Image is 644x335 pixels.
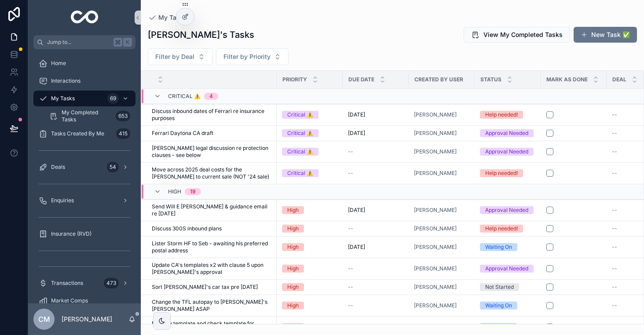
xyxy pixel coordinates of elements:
[348,225,353,232] span: --
[348,207,365,214] span: [DATE]
[480,302,535,310] a: Waiting On
[414,302,457,309] a: [PERSON_NAME]
[71,11,99,25] img: App logo
[152,130,213,137] span: Ferrari Daytona CA draft
[287,111,313,119] div: Critical ⚠️️
[480,225,535,233] a: Help needed!
[287,243,299,251] div: High
[124,39,131,46] span: K
[51,297,88,304] span: Market Comps
[414,244,469,251] a: [PERSON_NAME]
[168,188,181,195] span: High
[414,170,469,177] a: [PERSON_NAME]
[38,314,50,324] span: CM
[282,169,337,177] a: Critical ⚠️️
[485,225,518,233] div: Help needed!
[414,225,457,232] span: [PERSON_NAME]
[414,170,457,177] a: [PERSON_NAME]
[480,243,535,251] a: Waiting On
[209,93,213,100] div: 4
[152,225,222,232] span: Discuss 300S inbound plans
[414,76,463,83] span: Created By User
[152,145,271,159] a: [PERSON_NAME] legal discussion re protection clauses - see below
[282,243,337,251] a: High
[47,39,110,46] span: Jump to...
[414,284,469,291] a: [PERSON_NAME]
[348,284,353,291] span: --
[62,109,112,123] span: My Completed Tasks
[612,111,617,118] span: --
[51,197,74,204] span: Enquiries
[485,302,512,310] div: Waiting On
[152,225,271,232] a: Discuss 300S inbound plans
[485,206,528,214] div: Approval Needed
[107,93,119,104] div: 69
[216,48,289,65] button: Select Button
[152,284,258,291] span: Sort [PERSON_NAME]'s car tax pre [DATE]
[480,323,535,331] a: Waiting On
[33,159,135,175] a: Deals54
[152,320,271,334] a: New inv template and check template for missing sections - GIRD
[152,166,271,180] a: Move across 2025 deal costs for the [PERSON_NAME] to current sale (NOT '24 sale)
[414,284,457,291] a: [PERSON_NAME]
[348,130,403,137] a: [DATE]
[348,148,403,155] a: --
[282,206,337,214] a: High
[348,302,403,309] a: --
[414,244,457,251] span: [PERSON_NAME]
[612,244,617,251] span: --
[485,111,518,119] div: Help needed!
[33,35,135,49] button: Jump to...K
[485,148,528,156] div: Approval Needed
[152,299,271,313] a: Change the TFL autopay to [PERSON_NAME]'s [PERSON_NAME] ASAP
[348,244,365,251] span: [DATE]
[152,108,271,122] span: Discuss inbound dates of Ferrari re insurance purposes
[148,48,212,65] button: Select Button
[282,265,337,273] a: High
[480,129,535,137] a: Approval Needed
[33,73,135,89] a: Interactions
[612,284,617,291] span: --
[107,162,119,172] div: 54
[612,324,617,331] span: --
[33,226,135,242] a: Insurance (RVD)
[44,108,135,124] a: My Completed Tasks653
[282,111,337,119] a: Critical ⚠️️
[287,148,313,156] div: Critical ⚠️️
[414,207,457,214] span: [PERSON_NAME]
[348,225,403,232] a: --
[414,324,457,331] span: [PERSON_NAME]
[287,323,299,331] div: High
[348,130,365,137] span: [DATE]
[51,77,80,84] span: Interactions
[104,278,119,288] div: 473
[51,280,83,287] span: Transactions
[282,323,337,331] a: High
[612,265,617,272] span: --
[348,244,403,251] a: [DATE]
[287,129,313,137] div: Critical ⚠️️
[480,76,501,83] span: Status
[348,207,403,214] a: [DATE]
[152,203,271,217] span: Send Will E [PERSON_NAME] & guidance email re [DATE]
[62,315,112,324] p: [PERSON_NAME]
[483,30,563,39] span: View My Completed Tasks
[414,302,469,309] a: [PERSON_NAME]
[574,27,637,43] button: New Task ✅
[414,111,457,118] a: [PERSON_NAME]
[348,111,365,118] span: [DATE]
[148,29,254,41] h1: [PERSON_NAME]'s Tasks
[51,164,65,171] span: Deals
[414,225,469,232] a: [PERSON_NAME]
[348,111,403,118] a: [DATE]
[116,111,130,121] div: 653
[51,130,104,137] span: Tasks Created By Me
[414,148,469,155] a: [PERSON_NAME]
[485,169,518,177] div: Help needed!
[485,265,528,273] div: Approval Needed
